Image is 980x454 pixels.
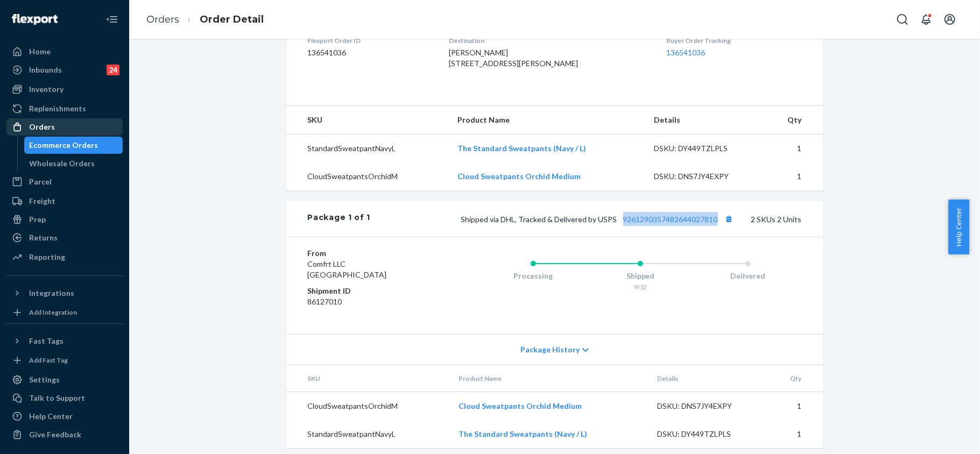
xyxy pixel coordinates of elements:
[107,65,119,75] div: 24
[6,332,123,350] button: Fast Tags
[6,285,123,302] button: Integrations
[457,144,586,153] a: The Standard Sweatpants (Navy / L)
[286,162,449,190] td: CloudSweatpantsOrchidM
[29,374,60,385] div: Settings
[6,193,123,210] a: Freight
[767,365,823,392] th: Qty
[30,140,98,151] div: Ecommerce Orders
[459,401,582,410] a: Cloud Sweatpants Orchid Medium
[449,48,578,68] span: [PERSON_NAME] [STREET_ADDRESS][PERSON_NAME]
[623,215,718,224] a: 9261290357482644027810
[29,65,62,75] div: Inbounds
[449,106,646,134] th: Product Name
[764,134,823,163] td: 1
[939,9,961,30] button: Open account menu
[722,212,736,226] button: Copy tracking number
[29,429,81,440] div: Give Feedback
[6,100,123,117] a: Replenishments
[657,429,758,439] div: DSKU: DY449TZLPLS
[648,365,767,392] th: Details
[657,401,758,412] div: DSKU: DNS7JY4EXPY
[6,43,123,60] a: Home
[6,306,123,319] a: Add Integration
[24,155,123,172] a: Wholesale Orders
[6,173,123,190] a: Parcel
[480,271,587,281] div: Processing
[308,259,387,279] span: Comfrt LLC [GEOGRAPHIC_DATA]
[29,176,52,187] div: Parcel
[30,158,95,169] div: Wholesale Orders
[449,36,649,45] dt: Destination
[24,137,123,154] a: Ecommerce Orders
[29,84,64,95] div: Inventory
[457,172,581,181] a: Cloud Sweatpants Orchid Medium
[286,420,450,448] td: StandardSweatpantNavyL
[308,36,432,45] dt: Flexport Order ID
[767,420,823,448] td: 1
[666,36,802,45] dt: Buyer Order Tracking
[459,429,587,438] a: The Standard Sweatpants (Navy / L)
[694,271,802,281] div: Delivered
[764,162,823,190] td: 1
[764,106,823,134] th: Qty
[6,426,123,443] button: Give Feedback
[29,232,58,243] div: Returns
[666,48,705,57] a: 136541036
[29,411,73,422] div: Help Center
[12,14,58,25] img: Flexport logo
[29,288,74,299] div: Integrations
[200,13,264,25] a: Order Detail
[286,365,450,392] th: SKU
[645,106,764,134] th: Details
[308,248,436,259] dt: From
[654,143,755,154] div: DSKU: DY449TZLPLS
[587,282,694,292] div: 9/12
[308,212,371,226] div: Package 1 of 1
[915,9,937,30] button: Open notifications
[29,214,46,225] div: Prep
[308,296,436,307] dd: 86127010
[29,46,51,57] div: Home
[29,336,64,346] div: Fast Tags
[6,229,123,246] a: Returns
[101,9,123,30] button: Close Navigation
[29,122,55,132] div: Orders
[29,356,68,365] div: Add Fast Tag
[6,371,123,388] a: Settings
[6,249,123,266] a: Reporting
[767,392,823,421] td: 1
[6,408,123,425] a: Help Center
[6,61,123,79] a: Inbounds24
[286,134,449,163] td: StandardSweatpantNavyL
[587,271,694,281] div: Shipped
[892,9,913,30] button: Open Search Box
[370,212,801,226] div: 2 SKUs 2 Units
[146,13,179,25] a: Orders
[461,215,736,224] span: Shipped via DHL, Tracked & Delivered by USPS
[6,81,123,98] a: Inventory
[308,47,432,58] dd: 136541036
[6,354,123,367] a: Add Fast Tag
[286,106,449,134] th: SKU
[6,118,123,136] a: Orders
[520,344,580,355] span: Package History
[654,171,755,182] div: DSKU: DNS7JY4EXPY
[29,103,86,114] div: Replenishments
[286,392,450,421] td: CloudSweatpantsOrchidM
[6,211,123,228] a: Prep
[450,365,648,392] th: Product Name
[29,196,55,207] div: Freight
[29,252,65,263] div: Reporting
[138,4,272,36] ol: breadcrumbs
[948,200,969,254] button: Help Center
[6,389,123,407] a: Talk to Support
[29,308,77,317] div: Add Integration
[308,286,436,296] dt: Shipment ID
[29,393,85,403] div: Talk to Support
